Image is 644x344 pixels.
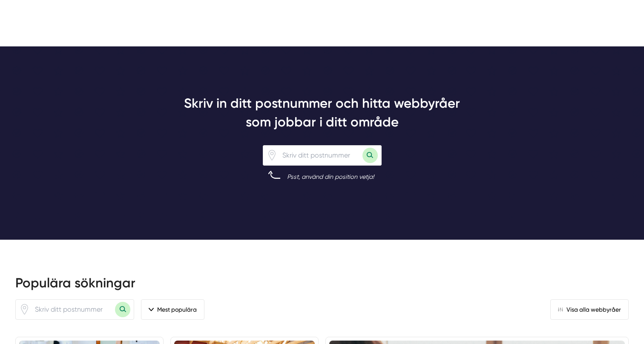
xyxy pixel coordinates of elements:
[267,150,277,161] span: Klicka för att använda din position.
[19,304,30,315] span: Klicka för att använda din position.
[141,299,204,320] span: filter-section
[141,299,204,320] button: Mest populära
[287,172,374,181] div: Psst, använd din position vetja!
[179,94,465,137] h2: Skriv in ditt postnummer och hitta webbyråer som jobbar i ditt område
[115,302,130,317] button: Sök med postnummer
[277,146,362,165] input: Skriv ditt postnummer
[362,148,378,163] button: Sök med postnummer
[30,300,115,319] input: Skriv ditt postnummer
[15,274,629,299] h2: Populära sökningar
[267,150,277,161] svg: Pin / Karta
[550,299,629,320] a: Visa alla webbyråer
[19,304,30,315] svg: Pin / Karta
